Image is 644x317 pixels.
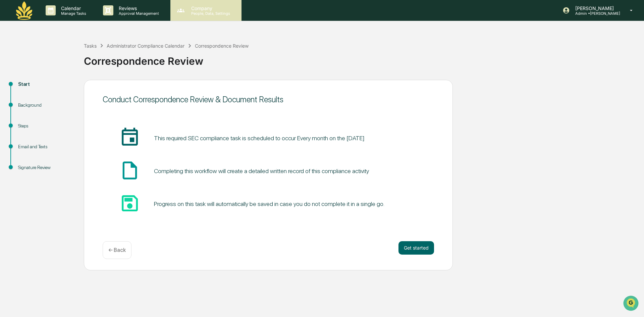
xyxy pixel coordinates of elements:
[119,193,141,214] span: save_icon
[570,11,620,16] p: Admin • [PERSON_NAME]
[56,5,90,11] p: Calendar
[18,143,73,150] div: Email and Texts
[119,160,141,181] span: insert_drive_file_icon
[23,51,110,58] div: Start new chat
[7,14,122,25] p: How can we help?
[55,85,83,91] span: Attestations
[186,11,233,16] p: People, Data, Settings
[154,200,384,207] div: Progress on this task will automatically be saved in case you do not complete it in a single go.
[7,85,12,91] div: 🖐️
[16,1,32,20] img: logo
[113,11,162,16] p: Approval Management
[107,43,184,49] div: Administrator Compliance Calendar
[186,5,233,11] p: Company
[56,11,90,16] p: Manage Tasks
[4,95,45,107] a: 🔎Data Lookup
[623,295,641,313] iframe: Open customer support
[49,85,54,91] div: 🗄️
[18,164,73,171] div: Signature Review
[114,53,122,61] button: Start new chat
[18,122,73,129] div: Steps
[195,43,249,49] div: Correspondence Review
[113,5,162,11] p: Reviews
[13,97,42,104] span: Data Lookup
[84,50,641,67] div: Correspondence Review
[398,241,434,255] button: Get started
[18,81,73,88] div: Start
[154,167,369,174] div: Completing this workflow will create a detailed written record of this compliance activity
[7,51,19,63] img: 1746055101610-c473b297-6a78-478c-a979-82029cc54cd1
[23,58,85,63] div: We're available if you need us!
[18,102,73,109] div: Background
[108,247,126,253] p: ← Back
[154,134,365,143] pre: This required SEC compliance task is scheduled to occur Every month on the [DATE]
[13,85,43,91] span: Preclearance
[570,5,620,11] p: [PERSON_NAME]
[119,127,141,148] span: insert_invitation_icon
[7,98,12,103] div: 🔎
[46,82,86,94] a: 🗄️Attestations
[47,113,81,119] a: Powered byPylon
[84,43,97,49] div: Tasks
[103,95,434,104] div: Conduct Correspondence Review & Document Results
[67,114,81,119] span: Pylon
[4,82,46,94] a: 🖐️Preclearance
